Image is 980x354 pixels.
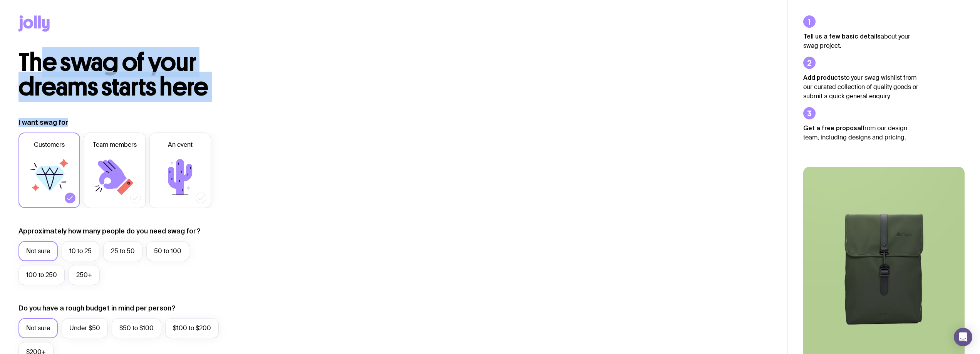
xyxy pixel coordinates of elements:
strong: Add products [803,74,844,81]
span: Customers [34,140,65,149]
div: Open Intercom Messenger [954,328,972,346]
label: Do you have a rough budget in mind per person? [18,304,176,313]
label: 10 to 25 [62,241,99,261]
span: Team members [93,140,137,149]
label: Not sure [18,241,58,261]
span: An event [168,140,193,149]
label: 25 to 50 [103,241,142,261]
label: 250+ [69,265,100,285]
span: The swag of your dreams starts here [18,47,208,102]
label: I want swag for [18,118,68,127]
label: Not sure [18,318,58,338]
p: from our design team, including designs and pricing. [803,123,919,142]
label: Under $50 [62,318,108,338]
label: 100 to 250 [18,265,65,285]
p: to your swag wishlist from our curated collection of quality goods or submit a quick general enqu... [803,73,919,101]
label: $50 to $100 [112,318,161,338]
label: $100 to $200 [165,318,219,338]
label: 50 to 100 [146,241,189,261]
label: Approximately how many people do you need swag for? [18,226,201,236]
strong: Tell us a few basic details [803,33,881,40]
p: about your swag project. [803,32,919,50]
strong: Get a free proposal [803,124,863,131]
